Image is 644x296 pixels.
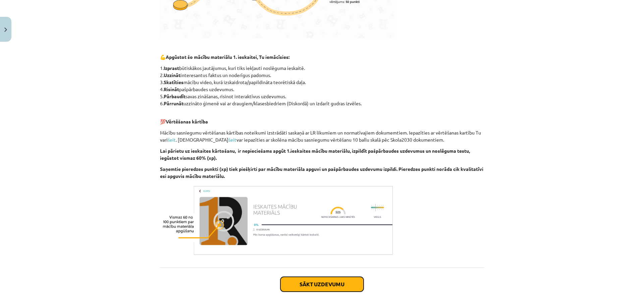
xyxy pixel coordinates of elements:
[160,166,483,179] b: Saņemtie pieredzes punkti (xp) tiek piešķirti par mācību materiāla apguvi un pašpārbaudes uzdevum...
[4,28,7,32] img: icon-close-lesson-0947bae3869378f0d4975bcd49f059093ad1ed9edebbc8119c70593378902aed.svg
[160,53,484,61] p: 💪
[166,54,289,60] b: Apgūstot šo mācību materiālu 1. ieskaitei, Tu iemācīsies:
[160,129,484,143] p: Mācību sasniegumu vērtēšanas kārtības noteikumi izstrādāti saskaņā ar LR likumiem un normatīvajie...
[164,79,183,85] b: Skatīties
[228,137,236,143] a: šeit
[166,118,208,124] b: Vērtēšanas kārtība
[164,100,183,106] b: Pārrunāt
[168,137,176,143] a: šeit
[164,93,185,99] b: Pārbaudīt
[160,65,484,107] p: 1. būtiskākos jautājumus, kuri tiks iekļauti noslēguma ieskaitē. 2. interesantus faktus un noderī...
[160,148,470,161] b: Lai pārietu uz ieskaites kārtošanu, ir nepieciešams apgūt 1.ieskaites mācību materiālu, izpildīt ...
[164,65,179,71] b: Izprast
[164,72,180,78] b: Uzzināt
[164,86,179,92] b: Risināt
[160,111,484,125] p: 💯
[280,277,364,292] button: Sākt uzdevumu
